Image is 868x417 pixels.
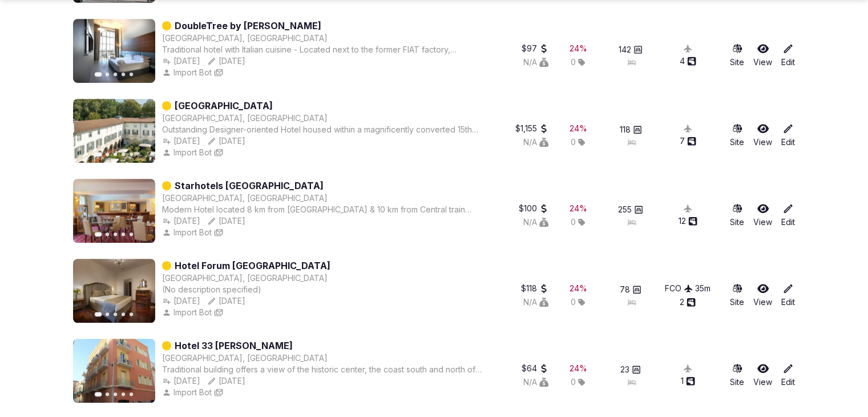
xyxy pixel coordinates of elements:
button: Go to slide 2 [106,232,109,236]
div: [GEOGRAPHIC_DATA], [GEOGRAPHIC_DATA] [162,352,328,364]
div: [DATE] [162,375,200,387]
a: Site [730,123,744,148]
div: [DATE] [207,135,245,147]
a: Site [730,283,744,308]
button: Go to slide 1 [95,72,102,77]
button: 142 [619,44,643,55]
button: [DATE] [162,215,200,227]
span: 255 [618,204,632,215]
button: 255 [618,204,643,215]
a: Starhotels [GEOGRAPHIC_DATA] [175,179,324,193]
a: Site [730,363,744,388]
button: Go to slide 5 [130,73,133,76]
span: Import Bot [173,387,212,398]
span: 142 [619,44,631,55]
div: 24 % [570,283,587,294]
span: Import Bot [173,307,212,318]
button: 24% [570,43,587,54]
div: 24 % [570,203,587,214]
button: N/A [523,296,548,308]
button: 1 [681,375,695,387]
a: Site [730,43,744,68]
button: Go to slide 3 [114,312,117,316]
div: [GEOGRAPHIC_DATA], [GEOGRAPHIC_DATA] [162,33,328,44]
div: 24 % [570,363,587,374]
button: Go to slide 5 [130,312,133,316]
div: 35 m [695,283,710,294]
a: View [753,283,772,308]
button: Go to slide 4 [122,392,125,396]
button: Go to slide 2 [106,312,109,316]
button: 7 [680,135,696,147]
div: 24 % [570,43,587,54]
a: Edit [781,363,795,388]
span: Import Bot [173,147,212,158]
button: $1,155 [515,123,548,134]
img: Featured image for Starhotels Business Palace [73,179,155,243]
div: [DATE] [162,135,200,147]
a: Hotel Forum [GEOGRAPHIC_DATA] [175,259,330,272]
div: $64 [522,363,548,374]
button: 12 [679,215,697,227]
a: DoubleTree by [PERSON_NAME] [175,19,321,33]
span: 0 [571,376,576,388]
button: [DATE] [162,295,200,307]
span: 23 [620,364,629,375]
button: 35m [695,283,710,294]
button: [GEOGRAPHIC_DATA], [GEOGRAPHIC_DATA] [162,113,328,124]
button: Go to slide 2 [106,153,109,156]
button: $97 [522,43,548,54]
button: [DATE] [162,55,200,67]
button: Go to slide 2 [106,73,109,76]
div: Traditional hotel with Italian cuisine - Located next to the former FIAT factory, [GEOGRAPHIC_DAT... [162,44,482,55]
button: Go to slide 3 [114,392,117,396]
a: Edit [781,43,795,68]
a: [GEOGRAPHIC_DATA] [175,99,273,113]
a: View [753,203,772,228]
button: N/A [523,216,548,228]
div: Modern Hotel located 8 km from [GEOGRAPHIC_DATA] & 10 km from Central train station. [162,204,482,215]
button: N/A [523,57,548,68]
button: Go to slide 1 [95,152,102,157]
button: Go to slide 5 [130,392,133,396]
button: Import Bot [162,227,212,238]
span: Import Bot [173,67,212,78]
button: N/A [523,376,548,388]
button: [DATE] [207,375,245,387]
a: View [753,123,772,148]
span: Import Bot [173,227,212,238]
a: View [753,43,772,68]
div: 4 [680,55,696,67]
button: FCO [665,283,693,294]
button: Go to slide 4 [122,153,125,156]
button: [DATE] [207,295,245,307]
span: 118 [620,124,631,135]
button: [GEOGRAPHIC_DATA], [GEOGRAPHIC_DATA] [162,193,328,204]
button: Go to slide 1 [95,312,102,316]
span: 0 [571,296,576,308]
button: Go to slide 1 [95,392,102,396]
button: 78 [620,284,641,295]
button: 24% [570,363,587,374]
button: Go to slide 3 [114,73,117,76]
button: [DATE] [207,215,245,227]
button: [DATE] [207,55,245,67]
a: Edit [781,283,795,308]
button: Import Bot [162,147,212,158]
div: Traditional building offers a view of the historic center, the coast south and north of [GEOGRAPH... [162,364,482,375]
button: $118 [521,283,548,294]
a: Edit [781,203,795,228]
